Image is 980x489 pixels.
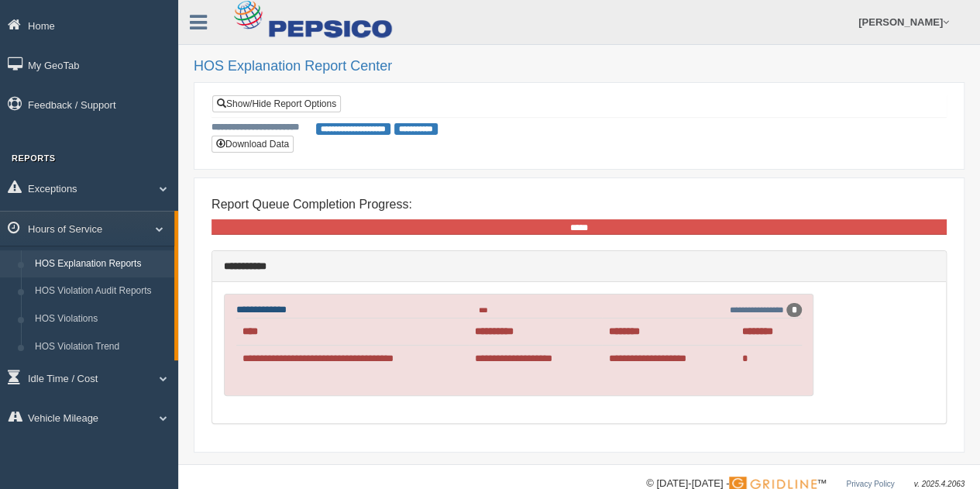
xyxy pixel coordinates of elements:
[28,333,174,361] a: HOS Violation Trend
[28,277,174,305] a: HOS Violation Audit Reports
[212,95,341,112] a: Show/Hide Report Options
[211,136,294,153] button: Download Data
[846,480,894,488] a: Privacy Policy
[28,250,174,278] a: HOS Explanation Reports
[211,198,947,212] h4: Report Queue Completion Progress:
[914,480,965,488] span: v. 2025.4.2063
[28,305,174,333] a: HOS Violations
[194,59,965,74] h2: HOS Explanation Report Center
